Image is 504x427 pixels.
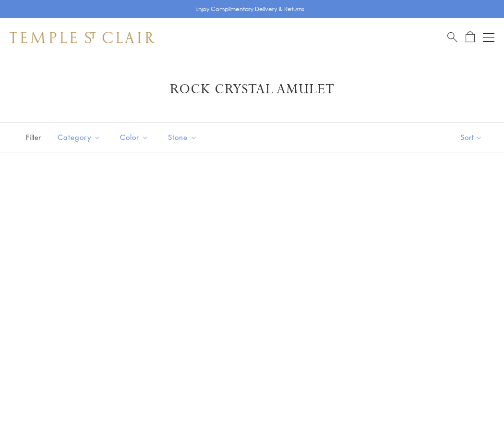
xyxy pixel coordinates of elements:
[466,31,475,43] a: Open Shopping Bag
[53,131,108,143] span: Category
[439,123,504,152] button: Show sort by
[50,126,108,148] button: Category
[195,4,304,14] p: Enjoy Complimentary Delivery & Returns
[161,126,204,148] button: Stone
[483,32,494,43] button: Open navigation
[10,32,155,43] img: Temple St. Clair
[447,31,457,43] a: Search
[115,131,156,143] span: Color
[163,131,204,143] span: Stone
[113,126,156,148] button: Color
[24,81,480,98] h1: Rock Crystal Amulet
